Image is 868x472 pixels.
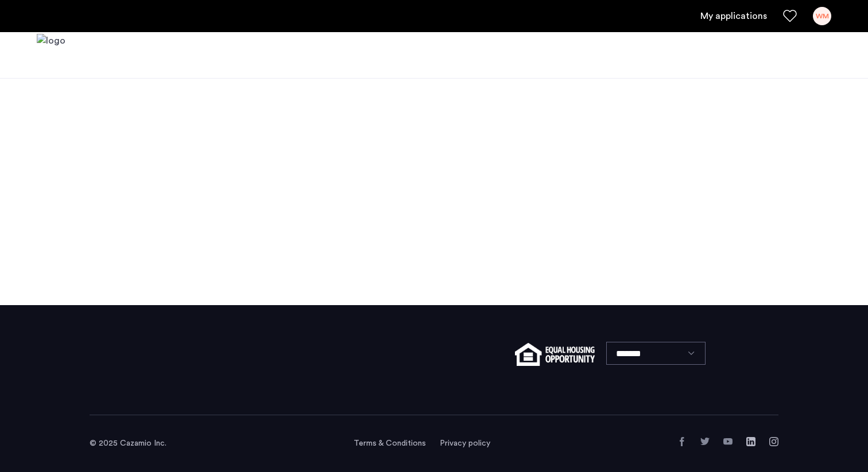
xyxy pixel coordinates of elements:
a: YouTube [723,437,733,446]
a: My application [700,9,767,23]
a: Facebook [677,437,687,446]
a: Cazamio logo [37,34,65,77]
a: Favorites [783,9,797,23]
a: Twitter [700,437,710,446]
a: Privacy policy [440,438,490,449]
select: Language select [606,342,706,365]
img: equal-housing.png [515,343,595,366]
span: © 2025 Cazamio Inc. [90,439,166,447]
div: WM [813,7,831,25]
a: LinkedIn [746,437,755,446]
img: logo [37,34,65,77]
a: Instagram [769,437,778,446]
a: Terms and conditions [354,438,426,449]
